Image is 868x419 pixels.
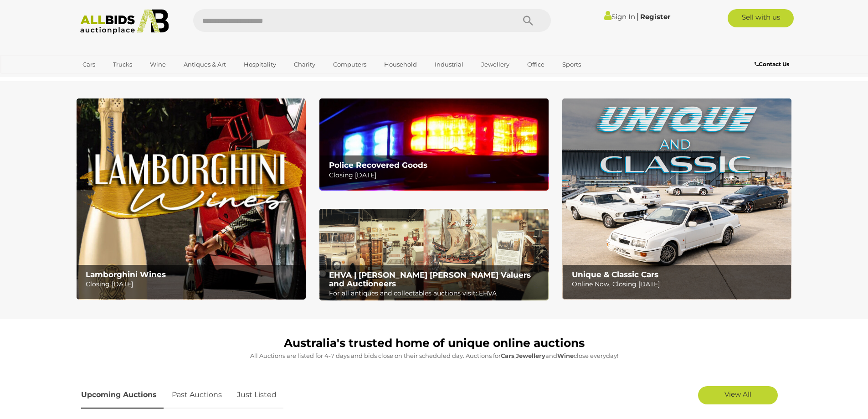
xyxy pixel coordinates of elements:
[81,351,787,361] p: All Auctions are listed for 4-7 days and bids close on their scheduled day. Auctions for , and cl...
[562,98,791,300] a: Unique & Classic Cars Unique & Classic Cars Online Now, Closing [DATE]
[378,57,423,72] a: Household
[144,57,172,72] a: Wine
[329,270,531,288] b: EHVA | [PERSON_NAME] [PERSON_NAME] Valuers and Auctioneers
[75,9,174,34] img: Allbids.com.au
[77,98,306,300] a: Lamborghini Wines Lamborghini Wines Closing [DATE]
[77,98,306,300] img: Lamborghini Wines
[107,57,138,72] a: Trucks
[501,352,514,359] strong: Cars
[516,352,545,359] strong: Jewellery
[755,59,791,69] a: Contact Us
[755,61,789,67] b: Contact Us
[572,270,658,279] b: Unique & Classic Cars
[698,386,778,404] a: View All
[640,12,670,21] a: Register
[327,57,372,72] a: Computers
[238,57,282,72] a: Hospitality
[475,57,515,72] a: Jewellery
[230,382,283,409] a: Just Listed
[724,390,751,398] span: View All
[81,337,787,350] h1: Australia's trusted home of unique online auctions
[77,57,101,72] a: Cars
[288,57,321,72] a: Charity
[319,98,549,190] a: Police Recovered Goods Police Recovered Goods Closing [DATE]
[178,57,232,72] a: Antiques & Art
[319,98,549,190] img: Police Recovered Goods
[165,382,229,409] a: Past Auctions
[637,11,639,21] span: |
[572,279,786,290] p: Online Now, Closing [DATE]
[728,9,794,27] a: Sell with us
[505,9,551,32] button: Search
[329,160,427,170] b: Police Recovered Goods
[319,209,549,301] img: EHVA | Evans Hastings Valuers and Auctioneers
[319,209,549,301] a: EHVA | Evans Hastings Valuers and Auctioneers EHVA | [PERSON_NAME] [PERSON_NAME] Valuers and Auct...
[429,57,469,72] a: Industrial
[556,57,587,72] a: Sports
[86,270,166,279] b: Lamborghini Wines
[329,170,544,181] p: Closing [DATE]
[557,352,574,359] strong: Wine
[521,57,550,72] a: Office
[562,98,791,300] img: Unique & Classic Cars
[81,382,164,409] a: Upcoming Auctions
[604,12,635,21] a: Sign In
[86,279,300,290] p: Closing [DATE]
[77,72,153,87] a: [GEOGRAPHIC_DATA]
[329,288,544,299] p: For all antiques and collectables auctions visit: EHVA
